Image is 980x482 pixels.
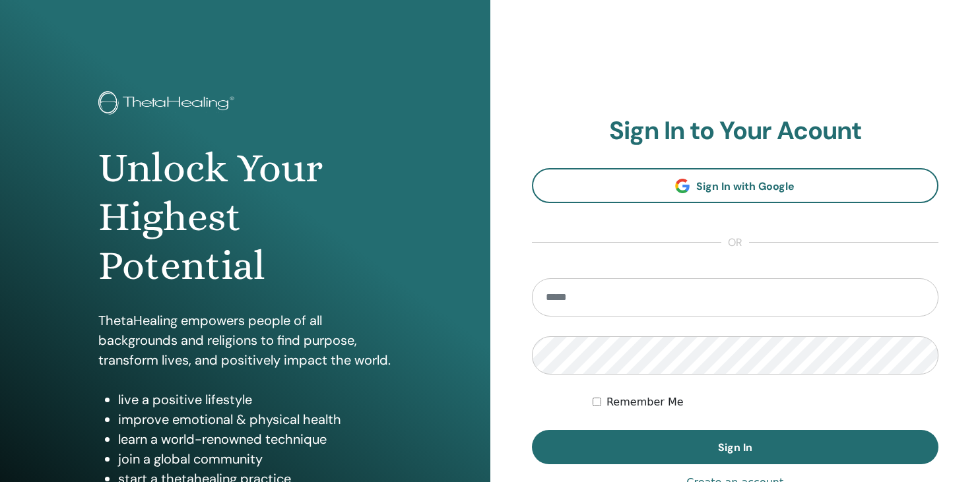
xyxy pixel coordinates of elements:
span: Sign In [718,440,752,454]
span: Sign In with Google [696,179,795,193]
button: Sign In [532,430,939,464]
li: join a global community [118,449,392,469]
a: Sign In with Google [532,168,939,203]
li: learn a world-renowned technique [118,429,392,449]
h2: Sign In to Your Acount [532,116,939,146]
h1: Unlock Your Highest Potential [98,144,392,291]
li: improve emotional & physical health [118,409,392,429]
li: live a positive lifestyle [118,390,392,409]
span: or [721,235,749,251]
div: Keep me authenticated indefinitely or until I manually logout [593,394,938,410]
label: Remember Me [606,394,684,410]
p: ThetaHealing empowers people of all backgrounds and religions to find purpose, transform lives, a... [98,311,392,370]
